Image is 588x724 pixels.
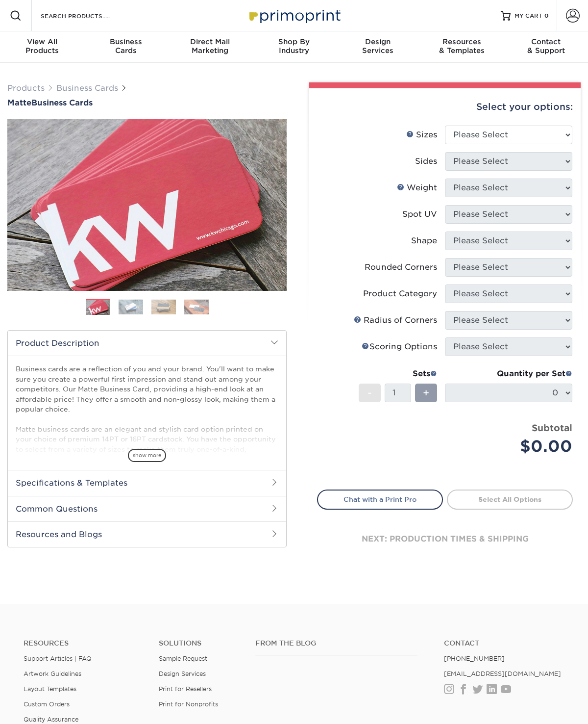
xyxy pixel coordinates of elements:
div: Sizes [406,129,437,141]
img: Matte 01 [7,65,287,345]
span: Business [84,37,168,46]
div: Shape [411,235,437,247]
div: Services [336,37,420,55]
span: show more [128,449,166,462]
strong: Subtotal [532,422,572,433]
div: Rounded Corners [365,261,437,273]
a: Sample Request [159,655,207,662]
a: Artwork Guidelines [24,670,81,677]
input: SEARCH PRODUCTS..... [40,10,135,22]
div: Product Category [363,288,437,300]
h2: Resources and Blogs [8,521,286,547]
span: 0 [544,12,549,19]
h2: Product Description [8,331,286,356]
h2: Specifications & Templates [8,470,286,495]
a: Custom Orders [24,700,70,708]
div: & Templates [420,37,504,55]
a: Products [7,83,45,93]
a: Select All Options [447,490,573,509]
h4: Solutions [159,639,241,647]
div: Select your options: [317,88,573,126]
div: Cards [84,37,168,55]
span: - [367,386,372,400]
a: [EMAIL_ADDRESS][DOMAIN_NAME] [444,670,561,677]
a: [PHONE_NUMBER] [444,655,505,662]
img: Business Cards 01 [86,295,110,320]
div: $0.00 [452,435,572,458]
span: Direct Mail [168,37,252,46]
div: Industry [252,37,336,55]
a: Shop ByIndustry [252,31,336,63]
span: Resources [420,37,504,46]
div: Radius of Corners [354,314,437,326]
span: + [423,386,429,400]
p: Business cards are a reflection of you and your brand. You'll want to make sure you create a powe... [16,364,278,504]
a: DesignServices [336,31,420,63]
span: Contact [504,37,588,46]
img: Business Cards 04 [184,299,209,314]
div: Quantity per Set [445,368,572,380]
img: Primoprint [245,5,343,26]
h1: Business Cards [7,98,287,107]
span: Design [336,37,420,46]
div: Scoring Options [362,341,437,353]
a: Print for Resellers [159,685,212,693]
h2: Common Questions [8,496,286,521]
a: Print for Nonprofits [159,700,218,708]
a: MatteBusiness Cards [7,98,287,107]
a: Support Articles | FAQ [24,655,92,662]
span: Shop By [252,37,336,46]
a: Layout Templates [24,685,76,693]
img: Business Cards 02 [119,299,143,314]
div: next: production times & shipping [317,510,573,569]
div: Weight [397,182,437,194]
a: Design Services [159,670,206,677]
a: Direct MailMarketing [168,31,252,63]
span: Matte [7,98,31,107]
img: Business Cards 03 [151,299,176,314]
a: Contact& Support [504,31,588,63]
span: MY CART [514,12,542,20]
div: Sets [359,368,437,380]
h4: From the Blog [255,639,418,647]
a: BusinessCards [84,31,168,63]
div: Spot UV [402,208,437,220]
a: Business Cards [56,83,118,93]
a: Resources& Templates [420,31,504,63]
h4: Resources [24,639,144,647]
div: & Support [504,37,588,55]
a: Chat with a Print Pro [317,490,443,509]
a: Quality Assurance [24,716,78,723]
a: Contact [444,639,564,647]
div: Sides [415,155,437,167]
div: Marketing [168,37,252,55]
